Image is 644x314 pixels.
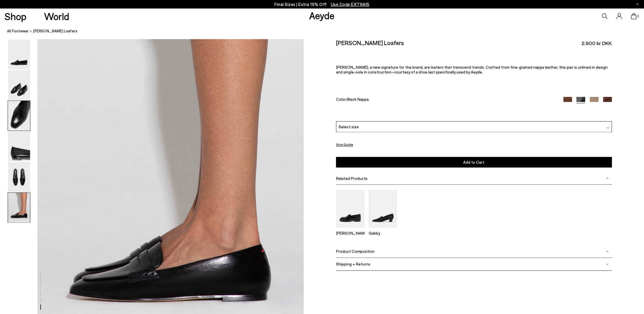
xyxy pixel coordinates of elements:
[336,249,375,254] span: Product Composition
[339,124,359,130] span: Select size
[336,157,612,168] button: Add to Cart
[336,224,364,236] a: Leon Loafers [PERSON_NAME]
[606,250,609,253] img: svg%3E
[347,97,369,102] span: Black Nappa
[7,28,29,34] a: All Footwear
[631,13,637,19] a: 0
[336,97,555,104] div: Color:
[331,2,370,7] span: Navigate to /collections/ss25-final-sizes
[336,231,364,236] p: [PERSON_NAME]
[607,127,609,129] img: svg%3E
[336,190,364,228] img: Leon Loafers
[8,132,30,161] img: Alfie Leather Loafers - Image 4
[606,263,609,266] img: svg%3E
[369,190,397,228] img: Gabby Almond-Toe Loafers
[336,141,353,148] button: Size Guide
[8,40,30,69] img: Alfie Leather Loafers - Image 1
[463,160,484,165] span: Add to Cart
[44,11,69,21] a: World
[7,24,644,39] nav: breadcrumb
[8,162,30,192] img: Alfie Leather Loafers - Image 5
[336,176,368,181] span: Related Products
[33,28,77,34] span: [PERSON_NAME] Loafers
[582,40,612,47] span: 2.900 kr DKK
[274,1,370,8] p: Final Sizes | Extra 15% Off
[369,224,397,236] a: Gabby Almond-Toe Loafers Gabby
[8,193,30,223] img: Alfie Leather Loafers - Image 6
[637,15,639,18] span: 0
[369,231,397,236] p: Gabby
[5,11,26,21] a: Shop
[336,262,370,267] span: Shipping + Returns
[606,177,609,180] img: svg%3E
[8,101,30,131] img: Alfie Leather Loafers - Image 3
[8,70,30,100] img: Alfie Leather Loafers - Image 2
[336,39,404,47] h2: [PERSON_NAME] Loafers
[309,9,335,21] a: Aeyde
[336,65,608,75] span: [PERSON_NAME], a new signature for the brand, are loafers that transcend trends. Crafted from fin...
